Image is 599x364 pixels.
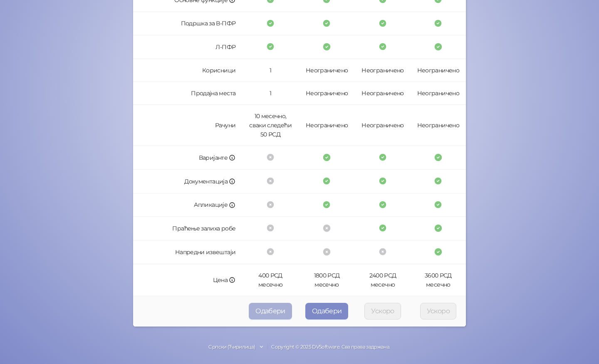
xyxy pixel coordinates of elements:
[242,59,299,82] td: 1
[133,146,242,170] td: Варијанте
[133,193,242,217] td: Апликације
[299,59,355,82] td: Неограничено
[299,264,355,296] td: 1800 РСД месечно
[355,59,410,82] td: Неограничено
[299,105,355,146] td: Неограничено
[355,264,410,296] td: 2400 РСД месечно
[299,82,355,105] td: Неограничено
[133,35,242,59] td: Л-ПФР
[411,264,466,296] td: 3600 РСД месечно
[133,82,242,105] td: Продајна места
[242,264,299,296] td: 400 РСД месечно
[355,82,410,105] td: Неограничено
[133,170,242,193] td: Документација
[133,59,242,82] td: Корисници
[133,217,242,240] td: Праћење залиха робе
[133,264,242,296] td: Цена
[305,303,349,319] button: Одабери
[242,82,299,105] td: 1
[364,303,401,319] button: Ускоро
[411,59,466,82] td: Неограничено
[133,105,242,146] td: Рачуни
[355,105,410,146] td: Неограничено
[133,12,242,36] td: Подршка за В-ПФР
[242,105,299,146] td: 10 месечно, сваки следећи 50 РСД
[249,303,292,319] button: Одабери
[411,82,466,105] td: Неограничено
[208,343,255,351] div: Српски (Ћирилица)
[411,105,466,146] td: Неограничено
[133,240,242,264] td: Напредни извештаји
[420,303,456,319] button: Ускоро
